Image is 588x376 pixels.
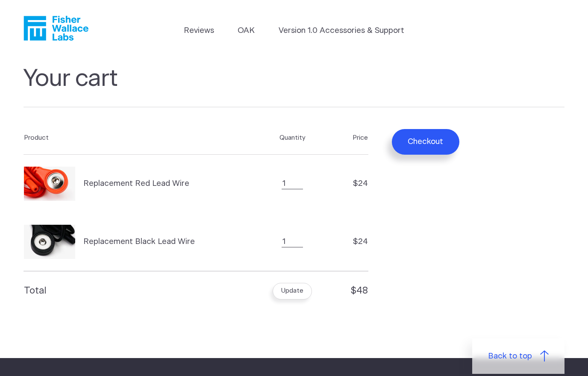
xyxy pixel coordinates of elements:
[332,213,368,271] td: $24
[24,167,241,201] a: Replacement Red Lead Wire
[332,155,368,213] td: $24
[24,65,564,107] h1: Your cart
[238,25,255,37] a: OAK
[488,350,532,362] span: Back to top
[332,271,368,311] td: $48
[24,225,241,259] a: Replacement Black Lead Wire
[83,236,195,248] span: Replacement Black Lead Wire
[24,121,253,155] th: Product
[24,271,253,311] th: Total
[332,121,368,155] th: Price
[273,283,312,300] button: Update
[253,121,332,155] th: Quantity
[184,25,214,37] a: Reviews
[24,16,88,41] a: Fisher Wallace
[472,338,564,374] a: Back to top
[83,178,189,190] span: Replacement Red Lead Wire
[392,129,459,155] button: Checkout
[279,25,404,37] a: Version 1.0 Accessories & Support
